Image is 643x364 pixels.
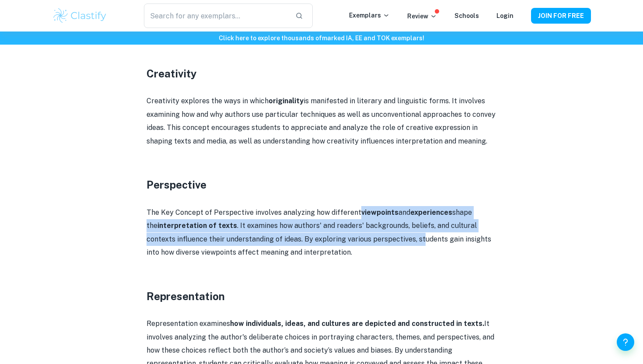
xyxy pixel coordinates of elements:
[147,94,496,148] p: Creativity explores the ways in which is manifested in literary and linguistic forms. It involves...
[269,97,304,105] strong: originality
[52,7,108,24] img: Clastify logo
[147,177,496,192] h3: Perspective
[454,12,479,19] a: Schools
[531,8,591,24] button: JOIN FOR FREE
[361,208,398,217] strong: viewpoints
[2,33,641,43] h6: Click here to explore thousands of marked IA, EE and TOK exemplars !
[407,11,437,21] p: Review
[157,221,237,230] strong: interpretation of texts
[147,206,496,259] p: The Key Concept of Perspective involves analyzing how different and shape the . It examines how a...
[230,319,484,328] strong: how individuals, ideas, and cultures are depicted and constructed in texts.
[147,66,496,81] h3: Creativity
[147,288,496,304] h3: Representation
[144,3,288,28] input: Search for any exemplars...
[617,333,634,351] button: Help and Feedback
[496,12,514,19] a: Login
[410,208,452,217] strong: experiences
[349,10,390,20] p: Exemplars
